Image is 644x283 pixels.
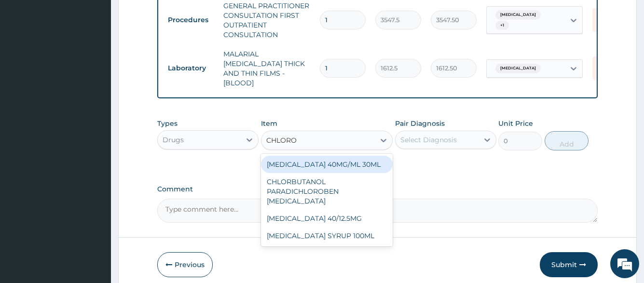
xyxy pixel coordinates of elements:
[157,120,178,128] label: Types
[261,119,277,128] label: Item
[163,59,219,77] td: Laboratory
[400,135,457,145] div: Select Diagnosis
[261,227,393,244] div: [MEDICAL_DATA] SYRUP 100ML
[261,173,393,210] div: CHLORBUTANOL PARADICHLOROBEN [MEDICAL_DATA]
[545,131,589,150] button: Add
[163,135,184,145] div: Drugs
[157,252,213,277] button: Previous
[50,54,162,67] div: Chat with us now
[540,252,598,277] button: Submit
[157,185,597,193] label: Comment
[495,21,509,30] span: + 1
[18,48,39,72] img: d_794563401_company_1708531726252_794563401
[158,5,181,28] div: Minimize live chat window
[163,11,219,29] td: Procedures
[498,119,533,128] label: Unit Price
[495,64,541,73] span: [MEDICAL_DATA]
[261,210,393,227] div: [MEDICAL_DATA] 40/12.5MG
[395,119,445,128] label: Pair Diagnosis
[56,82,133,179] span: We're online!
[5,184,184,218] textarea: Type your message and hit 'Enter'
[261,156,393,173] div: [MEDICAL_DATA] 40MG/ML 30ML
[219,44,315,93] td: MALARIAL [MEDICAL_DATA] THICK AND THIN FILMS - [BLOOD]
[495,10,541,20] span: [MEDICAL_DATA]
